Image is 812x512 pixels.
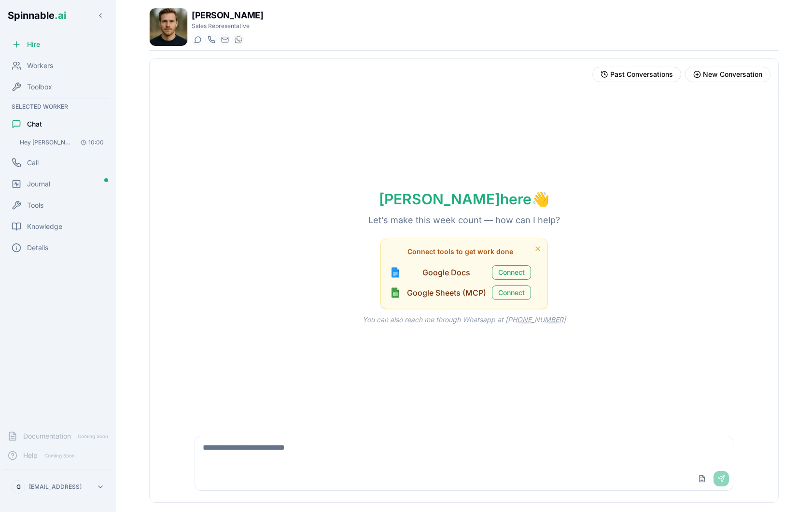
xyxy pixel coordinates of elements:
[75,432,111,441] span: Coming Soon
[407,247,513,256] span: Connect tools to get work done
[8,10,66,21] span: Spinnable
[23,451,38,460] span: Help
[192,34,203,45] button: Start a chat with Luke Ramirez
[219,34,230,45] button: Send email to luke.ramirez@getspinnable.ai
[8,477,108,497] button: G[EMAIL_ADDRESS]
[205,34,217,45] button: Start a call with Luke Ramirez
[407,287,486,299] span: Google Sheets (MCP)
[685,67,770,82] button: Start new conversation
[23,431,71,441] span: Documentation
[703,70,762,79] span: New Conversation
[27,243,48,253] span: Details
[27,200,43,210] span: Tools
[610,70,673,79] span: Past Conversations
[15,136,108,149] button: Open conversation: Hey Luke, Here's some information about our company. You're going to be sellin...
[492,265,531,280] button: Connect
[4,101,112,113] div: Selected Worker
[192,22,263,30] p: Sales Representative
[42,451,78,460] span: Coming Soon
[407,267,486,278] span: Google Docs
[27,82,52,92] span: Toolbox
[27,119,42,129] span: Chat
[27,158,39,168] span: Call
[532,190,549,208] span: wave
[353,213,575,227] p: Let’s make this week count — how can I help?
[364,190,565,208] h1: [PERSON_NAME] here
[592,67,681,82] button: View past conversations
[192,9,263,22] h1: [PERSON_NAME]
[77,139,104,146] span: 10:00
[390,267,401,278] img: Google Docs
[27,61,53,71] span: Workers
[29,483,82,491] p: [EMAIL_ADDRESS]
[20,139,74,146] span: Hey Luke, Here's some information about our company. You're going to be selling our services so.....
[235,36,242,43] img: WhatsApp
[390,287,401,299] img: Google Sheets (MCP)
[505,315,566,324] a: [PHONE_NUMBER]
[347,315,581,325] p: You can also reach me through Whatsapp at
[27,179,50,189] span: Journal
[532,243,544,255] button: Dismiss tool suggestions
[55,10,66,21] span: .ai
[150,8,187,46] img: Luke Ramirez
[492,285,531,300] button: Connect
[27,222,62,231] span: Knowledge
[27,40,40,49] span: Hire
[232,34,244,45] button: WhatsApp
[16,483,21,491] span: G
